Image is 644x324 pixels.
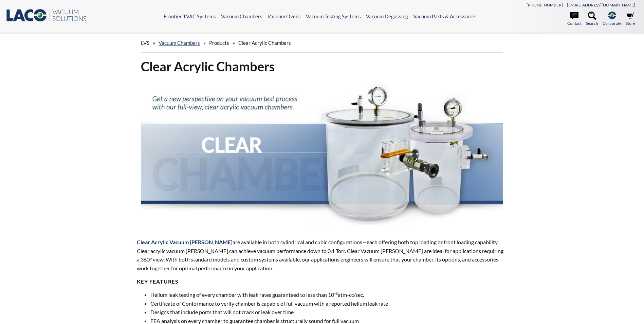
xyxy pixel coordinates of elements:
[159,40,200,46] a: Vacuum Chambers
[141,80,503,225] img: Clear Chambers header
[366,13,408,19] a: Vacuum Degassing
[141,58,503,75] h1: Clear Acrylic Chambers
[567,12,582,26] a: Contact
[221,13,262,19] a: Vacuum Chambers
[268,13,301,19] a: Vacuum Ovens
[306,13,361,19] a: Vacuum Testing Systems
[164,13,216,19] a: Frontier TVAC Systems
[137,278,507,285] h4: KEY FEATURES
[626,12,635,26] a: Store
[141,33,503,53] div: » » »
[150,308,507,317] li: Designs that include ports that will not crack or leak over time
[527,2,563,7] a: [PHONE_NUMBER]
[334,291,338,296] sup: -8
[567,2,635,7] a: [EMAIL_ADDRESS][DOMAIN_NAME]
[413,13,477,19] a: Vacuum Parts & Accessories
[150,290,507,299] li: Helium leak testing of every chamber with leak rates guaranteed to less than 10 atm-cc/sec.
[238,40,291,46] span: Clear Acrylic Chambers
[150,299,507,308] li: Certificate of Conformance to verify chamber is capable of full vacuum with a reported helium lea...
[141,40,149,46] span: LVS
[603,20,621,26] span: Corporate
[586,12,598,26] a: Search
[137,238,507,272] p: are available in both cylindrical and cubic configurations—each offering both top loading or fron...
[137,239,233,245] span: Clear Acrylic Vacuum [PERSON_NAME]
[209,40,229,46] span: Products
